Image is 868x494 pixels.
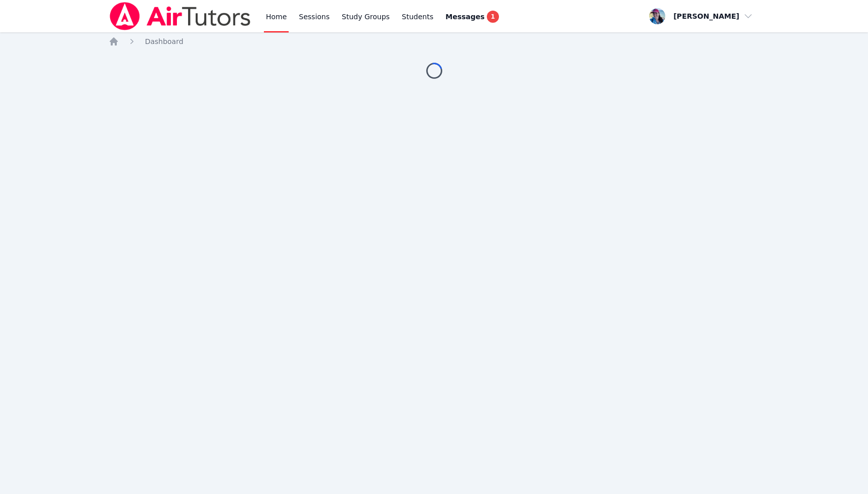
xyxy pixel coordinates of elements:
[109,2,252,30] img: Air Tutors
[445,12,484,22] span: Messages
[109,36,760,47] nav: Breadcrumb
[145,36,184,47] a: Dashboard
[145,37,184,46] span: Dashboard
[487,11,499,23] span: 1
